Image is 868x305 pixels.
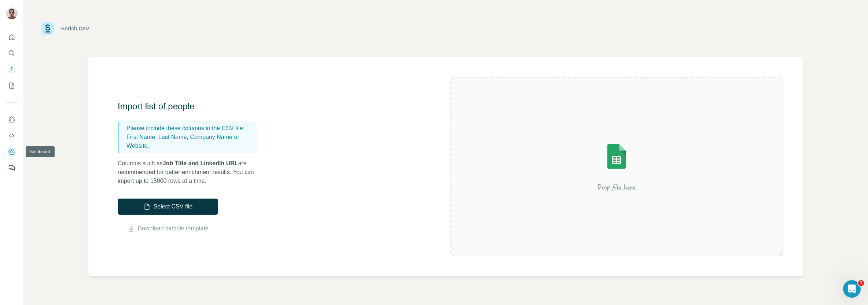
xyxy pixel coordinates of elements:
[118,199,218,215] button: Select CSV file
[6,79,18,92] button: My lists
[6,63,18,76] button: Enrich CSV
[843,280,861,298] iframe: Intercom live chat
[118,159,264,185] p: Columns such as are recommended for better enrichment results. You can import up to 15000 rows at...
[118,101,264,112] h3: Import list of people
[6,129,18,142] button: Use Surfe API
[6,7,18,19] img: Avatar
[126,124,254,133] p: Please include these columns in the CSV file:
[551,123,683,211] img: Surfe Illustration - Drop file here or select below
[858,280,864,286] span: 1
[6,161,18,174] button: Feedback
[41,22,54,35] img: Surfe Logo
[126,133,254,150] p: First Name, Last Name, Company Name or Website.
[6,113,18,126] button: Use Surfe on LinkedIn
[61,25,89,32] div: Enrich CSV
[6,145,18,158] button: Dashboard
[6,47,18,60] button: Search
[163,160,238,166] span: Job Title and LinkedIn URL
[6,31,18,44] button: Quick start
[118,224,218,233] button: Download sample template
[138,224,209,233] a: Download sample template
